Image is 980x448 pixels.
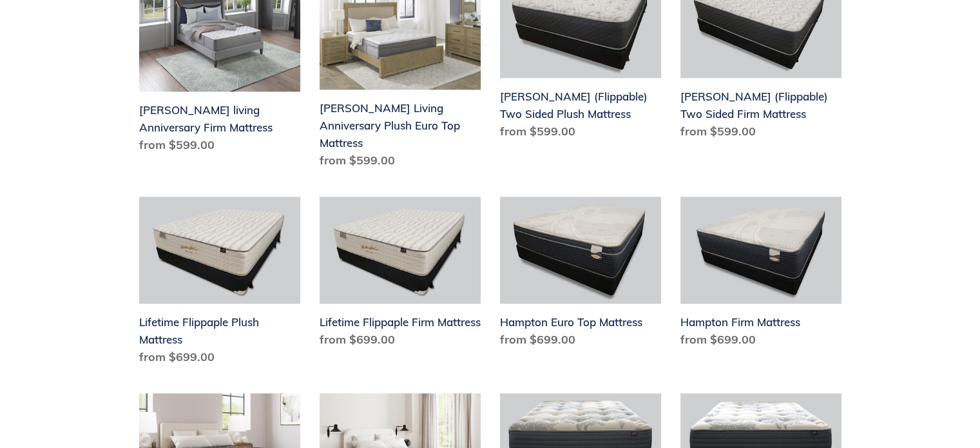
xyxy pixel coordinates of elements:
[139,197,300,371] a: Lifetime Flippaple Plush Mattress
[320,197,481,354] a: Lifetime Flippaple Firm Mattress
[500,197,661,354] a: Hampton Euro Top Mattress
[680,197,841,354] a: Hampton Firm Mattress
